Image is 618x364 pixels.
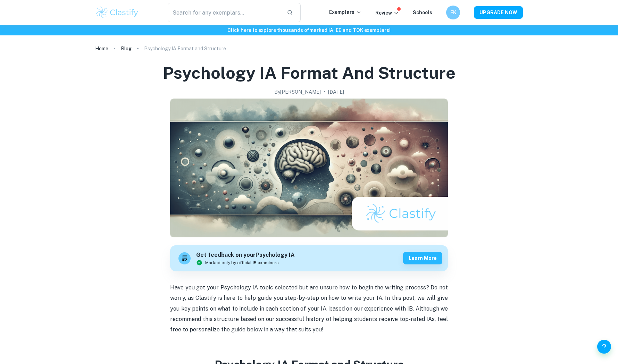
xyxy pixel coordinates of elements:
p: • [324,88,325,96]
h6: Get feedback on your Psychology IA [196,251,295,260]
h1: Psychology IA Format and Structure [163,62,456,84]
a: Schools [413,10,432,15]
button: FK [446,6,460,19]
span: Marked only by official IB examiners [205,260,279,266]
p: Exemplars [329,8,361,16]
p: Have you got your Psychology IA topic selected but are unsure how to begin the writing process? D... [170,282,448,335]
button: Learn more [403,252,442,264]
h2: By [PERSON_NAME] [274,88,321,96]
input: Search for any exemplars... [168,3,281,22]
img: Psychology IA Format and Structure cover image [170,99,448,237]
h2: [DATE] [328,88,344,96]
a: Get feedback on yourPsychology IAMarked only by official IB examinersLearn more [170,245,448,271]
p: Review [375,9,399,17]
img: Clastify logo [95,6,139,19]
h6: Click here to explore thousands of marked IA, EE and TOK exemplars ! [1,26,617,34]
button: UPGRADE NOW [474,6,523,19]
a: Home [95,44,108,53]
button: Help and Feedback [597,340,611,354]
h6: FK [449,9,457,16]
a: Blog [121,44,132,53]
p: Psychology IA Format and Structure [144,45,226,52]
